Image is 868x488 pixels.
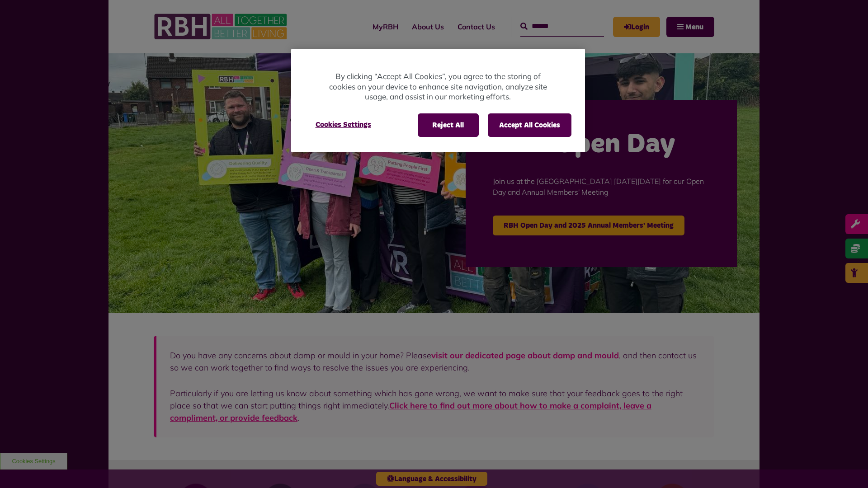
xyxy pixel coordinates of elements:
p: By clicking “Accept All Cookies”, you agree to the storing of cookies on your device to enhance s... [327,71,549,102]
button: Accept All Cookies [488,113,571,137]
button: Reject All [418,113,479,137]
div: Privacy [291,49,585,152]
button: Cookies Settings [305,113,382,136]
div: Cookie banner [291,49,585,152]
